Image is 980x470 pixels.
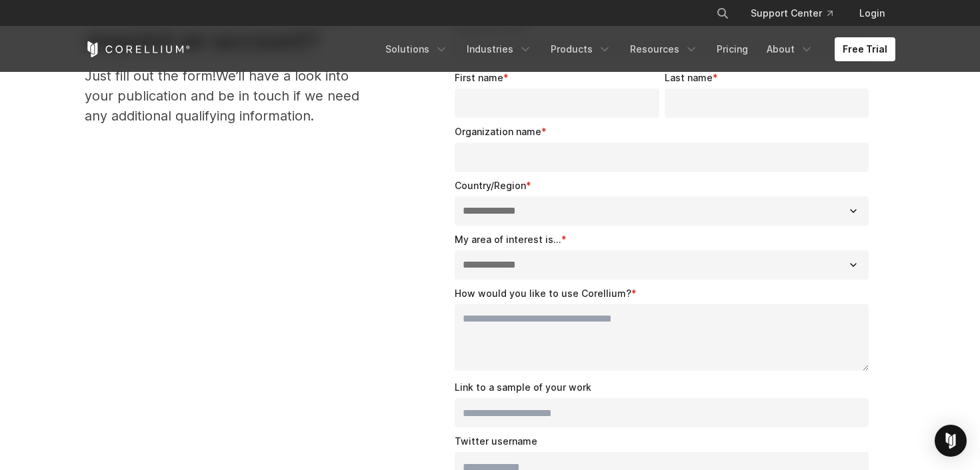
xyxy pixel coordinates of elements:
span: First name [455,72,503,83]
a: Products [543,37,619,61]
div: Open Intercom Messenger [935,425,967,457]
button: Search [711,1,735,25]
a: Resources [622,37,706,61]
span: Organization name [455,126,541,137]
div: Navigation Menu [700,1,895,25]
span: My area of interest is... [455,234,561,245]
p: Just fill out the form! [85,66,375,126]
span: Last name [665,72,713,83]
div: Navigation Menu [377,37,895,61]
span: How would you like to use Corellium? [455,288,631,299]
a: Corellium Home [85,41,191,57]
span: Link to a sample of your work [455,381,591,393]
a: Login [849,1,895,25]
a: Free Trial [835,37,895,61]
span: Country/Region [455,180,526,191]
a: Solutions [377,37,456,61]
span: Twitter username [455,435,537,447]
a: About [759,37,821,61]
a: Pricing [709,37,756,61]
span: We’ll have a look into your publication and be in touch if we need any additional qualifying info... [85,68,359,124]
a: Industries [459,37,540,61]
a: Support Center [740,1,843,25]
